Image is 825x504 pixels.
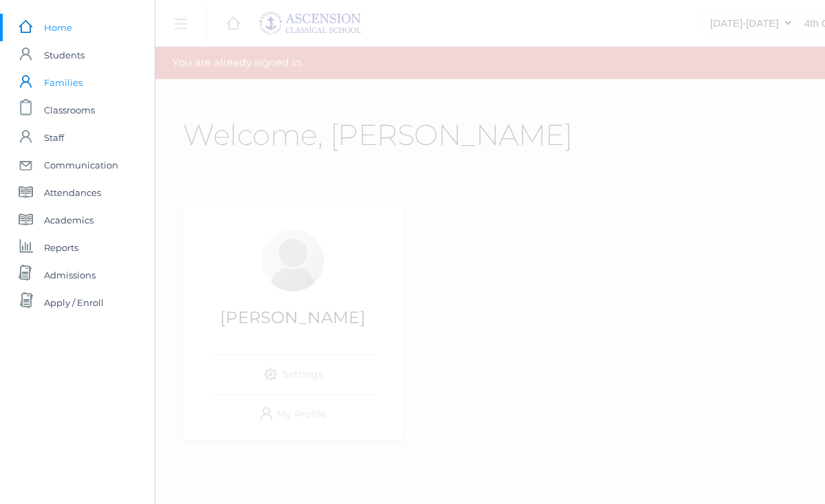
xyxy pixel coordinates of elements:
[44,261,96,289] span: Admissions
[44,151,118,179] span: Communication
[44,289,104,316] span: Apply / Enroll
[44,41,85,69] span: Students
[44,206,93,234] span: Academics
[44,96,95,124] span: Classrooms
[44,124,64,151] span: Staff
[44,14,72,41] span: Home
[44,179,101,206] span: Attendances
[44,234,78,261] span: Reports
[44,69,82,96] span: Families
